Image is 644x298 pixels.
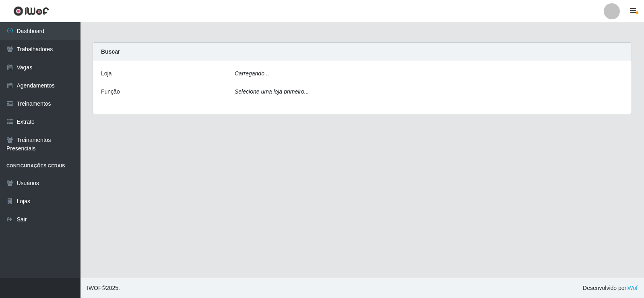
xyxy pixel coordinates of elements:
a: iWof [626,285,638,291]
img: CoreUI Logo [13,6,49,16]
label: Loja [101,69,111,78]
span: © 2025 . [87,284,120,292]
span: IWOF [87,285,102,291]
i: Carregando... [235,70,269,77]
strong: Buscar [101,48,120,55]
i: Selecione uma loja primeiro... [235,88,309,95]
label: Função [101,88,120,96]
span: Desenvolvido por [583,284,638,292]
